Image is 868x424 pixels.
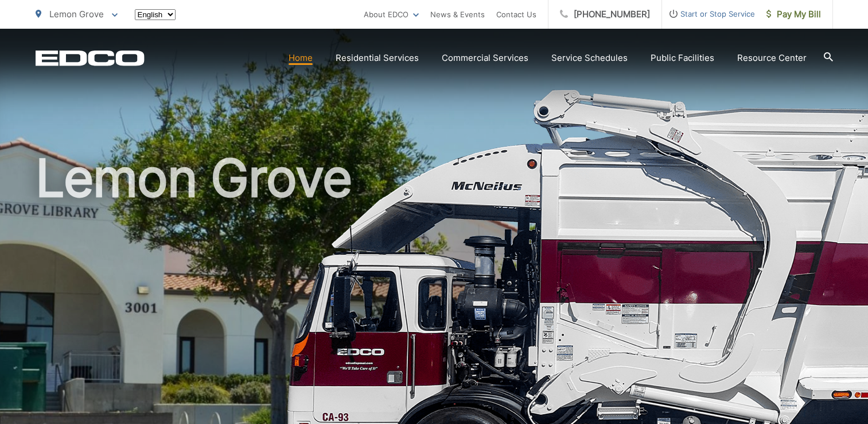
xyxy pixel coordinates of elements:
[496,7,536,21] a: Contact Us
[49,9,104,20] span: Lemon Grove
[36,50,145,66] a: EDCD logo. Return to the homepage.
[442,51,528,65] a: Commercial Services
[651,51,714,65] a: Public Facilities
[430,7,485,21] a: News & Events
[551,51,628,65] a: Service Schedules
[766,7,821,21] span: Pay My Bill
[364,7,419,21] a: About EDCO
[737,51,807,65] a: Resource Center
[135,9,176,20] select: Select a language
[289,51,313,65] a: Home
[336,51,419,65] a: Residential Services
